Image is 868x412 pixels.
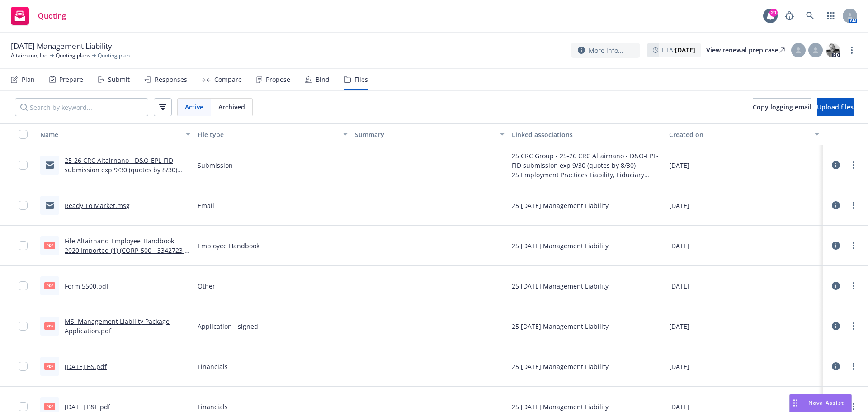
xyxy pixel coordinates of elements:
[214,76,242,83] div: Compare
[44,242,55,249] span: pdf
[44,403,55,410] span: pdf
[108,76,130,83] div: Submit
[65,317,170,335] a: MSI Management Liability Package Application.pdf
[706,43,785,57] div: View renewal prep case
[37,123,194,145] button: Name
[56,52,90,60] a: Quoting plans
[198,130,338,139] div: File type
[316,76,330,83] div: Bind
[98,52,130,60] span: Quoting plan
[848,401,859,412] a: more
[512,201,609,210] div: 25 [DATE] Management Liability
[669,201,689,210] span: [DATE]
[65,403,110,411] a: [DATE] P&L.pdf
[44,282,55,289] span: pdf
[198,201,214,210] span: Email
[512,241,609,251] div: 25 [DATE] Management Liability
[790,394,801,412] div: Drag to move
[198,322,258,331] span: Application - signed
[848,321,859,331] a: more
[753,98,811,116] button: Copy logging email
[848,361,859,372] a: more
[512,130,662,139] div: Linked associations
[512,362,609,371] div: 25 [DATE] Management Liability
[19,241,28,250] input: Toggle Row Selected
[589,46,623,55] span: More info...
[669,402,689,412] span: [DATE]
[354,76,368,83] div: Files
[808,399,844,407] span: Nova Assist
[7,3,70,28] a: Quoting
[675,46,695,54] strong: [DATE]
[512,151,662,170] div: 25 CRC Group - 25-26 CRC Altairnano - D&O-EPL-FID submission exp 9/30 (quotes by 8/30)
[669,362,689,371] span: [DATE]
[669,322,689,331] span: [DATE]
[198,281,215,291] span: Other
[817,98,854,116] button: Upload files
[848,240,859,251] a: more
[512,281,609,291] div: 25 [DATE] Management Liability
[753,103,811,111] span: Copy logging email
[826,43,840,57] img: photo
[198,161,233,170] span: Submission
[848,280,859,291] a: more
[669,241,689,251] span: [DATE]
[706,43,785,57] a: View renewal prep case
[22,76,35,83] div: Plan
[65,362,107,371] a: [DATE] BS.pdf
[669,161,689,170] span: [DATE]
[19,362,28,371] input: Toggle Row Selected
[19,402,28,411] input: Toggle Row Selected
[38,12,66,19] span: Quoting
[19,281,28,290] input: Toggle Row Selected
[19,161,28,170] input: Toggle Row Selected
[669,281,689,291] span: [DATE]
[198,402,228,412] span: Financials
[665,123,823,145] button: Created on
[846,45,857,56] a: more
[218,102,245,112] span: Archived
[198,241,259,251] span: Employee Handbook
[19,201,28,210] input: Toggle Row Selected
[512,322,609,331] div: 25 [DATE] Management Liability
[19,130,28,139] input: Select all
[65,282,108,290] a: Form 5500.pdf
[508,123,665,145] button: Linked associations
[155,76,187,83] div: Responses
[65,156,177,184] a: 25-26 CRC Altairnano - D&O-EPL-FID submission exp 9/30 (quotes by 8/30) .msg
[44,363,55,369] span: pdf
[185,102,203,112] span: Active
[198,362,228,371] span: Financials
[11,52,48,60] a: Altairnano, Inc.
[512,170,662,180] div: 25 Employment Practices Liability, Fiduciary Liability, Directors and Officers
[571,43,640,58] button: More info...
[801,7,819,25] a: Search
[266,76,290,83] div: Propose
[817,103,854,111] span: Upload files
[848,160,859,170] a: more
[19,322,28,331] input: Toggle Row Selected
[44,322,55,329] span: pdf
[355,130,495,139] div: Summary
[789,394,852,412] button: Nova Assist
[662,45,695,55] span: ETA :
[59,76,83,83] div: Prepare
[669,130,809,139] div: Created on
[512,402,609,412] div: 25 [DATE] Management Liability
[351,123,509,145] button: Summary
[65,237,187,264] a: File Altairnano_Employee_Handbook 2020 Imported (1) (CORP-500 - 3342723 - 1 - R1 - 1) (1).pdf
[769,9,778,17] div: 20
[11,41,112,52] span: [DATE] Management Liability
[848,200,859,211] a: more
[15,98,148,116] input: Search by keyword...
[40,130,180,139] div: Name
[780,7,798,25] a: Report a Bug
[65,201,130,210] a: Ready To Market.msg
[194,123,351,145] button: File type
[822,7,840,25] a: Switch app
